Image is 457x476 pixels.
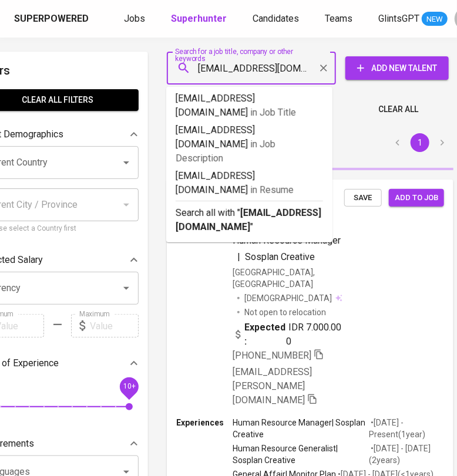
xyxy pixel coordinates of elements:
p: • [DATE] - [DATE] ( 2 years ) [369,443,444,466]
span: in Resume [250,184,294,195]
button: Clear [315,60,332,76]
span: | [237,250,240,264]
span: Clear All [378,102,418,117]
button: Open [118,154,135,171]
button: Add to job [389,189,444,207]
span: Candidates [253,13,299,24]
span: Save [350,191,376,205]
div: IDR 7.000.000 [233,320,344,349]
span: [DEMOGRAPHIC_DATA] [244,292,334,304]
button: Open [118,280,135,296]
b: Superhunter [171,13,227,24]
span: Sosplan Creative [245,251,315,262]
button: Add New Talent [345,56,449,80]
span: Add to job [395,191,438,205]
a: Candidates [253,12,301,26]
p: • [DATE] - Present ( 1 year ) [369,417,444,440]
span: 10+ [123,383,135,391]
b: [EMAIL_ADDRESS][DOMAIN_NAME] [176,207,321,232]
a: Superhunter [171,12,229,26]
p: [EMAIL_ADDRESS][DOMAIN_NAME] [176,169,323,197]
button: Save [344,189,382,207]
p: Not open to relocation [244,306,326,318]
button: Clear All [374,99,423,120]
span: Human Resource Manager [233,235,341,246]
button: page 1 [411,133,429,152]
p: Human Resource Generalist | Sosplan Creative [233,443,369,466]
span: in Job Title [250,107,296,118]
span: GlintsGPT [378,13,419,24]
nav: pagination navigation [387,133,453,152]
p: [EMAIL_ADDRESS][DOMAIN_NAME] [176,123,323,166]
a: Superpowered [14,12,91,26]
p: [EMAIL_ADDRESS][DOMAIN_NAME] [176,92,323,120]
b: Expected: [244,320,286,349]
a: Jobs [124,12,147,26]
div: Superpowered [14,12,89,26]
p: Experiences [176,417,233,428]
p: Search all with " " [176,206,323,234]
span: Jobs [124,13,145,24]
input: Value [90,314,139,337]
a: Teams [325,12,355,26]
span: Teams [325,13,352,24]
span: NEW [422,13,448,25]
span: [EMAIL_ADDRESS][PERSON_NAME][DOMAIN_NAME] [233,366,312,406]
a: GlintsGPT NEW [378,12,448,26]
span: Add New Talent [355,61,439,76]
p: Human Resource Manager | Sosplan Creative [233,417,369,440]
span: [PHONE_NUMBER] [233,350,311,361]
div: [GEOGRAPHIC_DATA], [GEOGRAPHIC_DATA] [233,266,344,290]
